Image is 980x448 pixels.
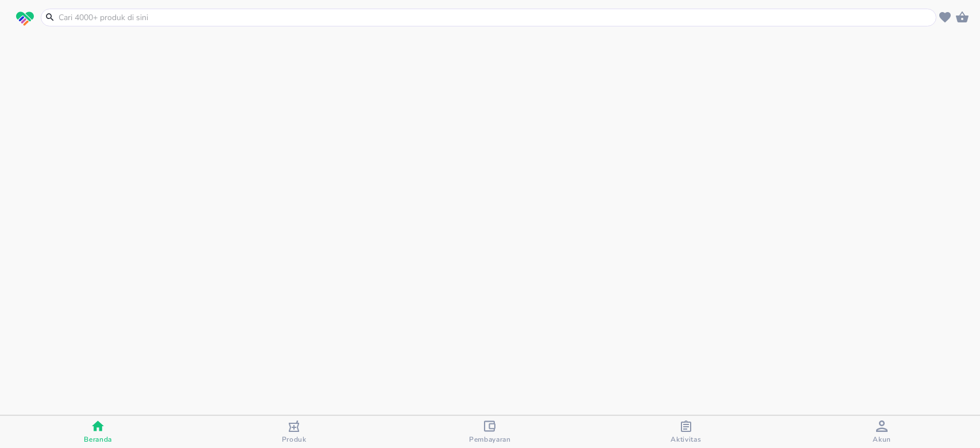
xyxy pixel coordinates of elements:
button: Akun [784,416,980,448]
span: Akun [873,435,891,444]
button: Aktivitas [588,416,784,448]
span: Beranda [84,435,112,444]
input: Cari 4000+ produk di sini [57,11,933,24]
span: Aktivitas [671,435,701,444]
span: Produk [282,435,307,444]
button: Pembayaran [392,416,588,448]
img: logo_swiperx_s.bd005f3b.svg [16,11,34,26]
button: Produk [196,416,392,448]
span: Pembayaran [469,435,511,444]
